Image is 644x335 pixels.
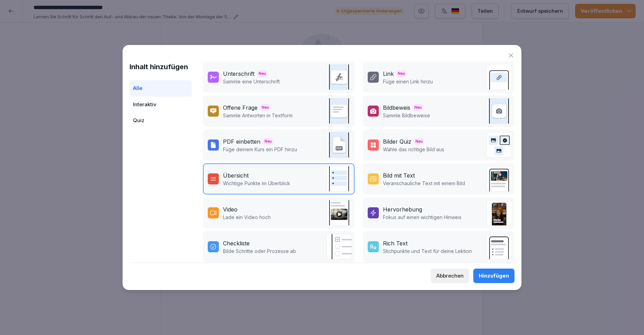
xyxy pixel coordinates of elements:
p: Veranschauliche Text mit einem Bild [383,180,465,187]
img: richtext.svg [486,234,512,260]
button: Hinzufügen [473,269,515,283]
div: Hervorhebung [383,205,422,214]
div: PDF einbetten [223,137,260,146]
div: Rich Text [383,239,408,247]
div: Bildbeweis [383,103,410,112]
p: Fokus auf einen wichtigen Hinweis [383,214,462,221]
span: Neu [263,138,273,145]
span: Neu [257,70,267,77]
div: Abbrechen [436,272,464,280]
img: pdf_embed.svg [326,132,352,158]
img: signature.svg [326,64,352,90]
div: Unterschrift [223,70,254,78]
span: Neu [413,104,423,111]
img: video.png [326,200,352,226]
div: Bild mit Text [383,171,415,180]
p: Wähle das richtige Bild aus [383,146,444,153]
img: text_response.svg [326,98,352,124]
div: Video [223,205,238,214]
p: Lade ein Video hoch [223,214,271,221]
div: Interaktiv [129,97,192,113]
span: Neu [414,138,424,145]
div: Hinzufügen [479,272,509,280]
h1: Inhalt hinzufügen [129,62,192,72]
p: Sammle Bildbeweise [383,112,430,119]
span: Neu [260,104,270,111]
img: checklist.svg [326,234,352,260]
img: callout.png [486,200,512,226]
p: Bilde Schritte oder Prozesse ab [223,247,296,255]
p: Füge deinem Kurs ein PDF hinzu [223,146,297,153]
img: overview.svg [326,166,352,192]
p: Füge einen Link hinzu [383,78,433,85]
img: image_quiz.svg [486,132,512,158]
div: Link [383,70,394,78]
p: Sammle Antworten in Textform [223,112,293,119]
div: Quiz [129,112,192,129]
div: Übersicht [223,171,249,180]
img: text_image.png [486,166,512,192]
div: Checkliste [223,239,250,247]
p: Wichtige Punkte im Überblick [223,180,290,187]
div: Offene Frage [223,103,258,112]
span: Neu [396,70,406,77]
div: Bilder Quiz [383,137,411,146]
p: Sammle eine Unterschrift [223,78,280,85]
img: image_upload.svg [486,98,512,124]
img: link.svg [486,64,512,90]
button: Abbrechen [431,269,469,283]
div: Alle [129,80,192,97]
p: Stichpunkte und Text für deine Lektion [383,247,472,255]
